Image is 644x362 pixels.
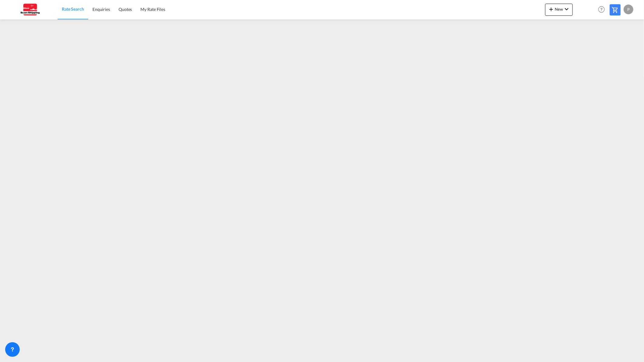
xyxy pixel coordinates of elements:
[62,6,84,12] span: Rate Search
[548,7,570,12] span: New
[624,5,633,14] div: P
[9,3,50,16] img: 123b615026f311ee80dabbd30bc9e10f.jpg
[92,7,110,12] span: Enquiries
[545,4,573,16] button: icon-plus 400-fgNewicon-chevron-down
[563,5,570,13] md-icon: icon-chevron-down
[119,7,132,12] span: Quotes
[140,7,165,12] span: My Rate Files
[596,4,610,15] div: Help
[548,5,555,13] md-icon: icon-plus 400-fg
[596,4,607,15] span: Help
